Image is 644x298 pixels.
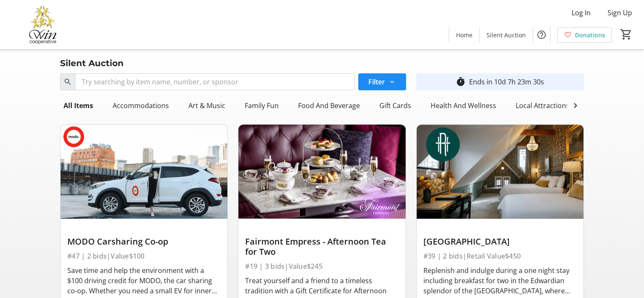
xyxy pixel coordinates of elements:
[608,8,632,18] span: Sign Up
[533,26,550,43] button: Help
[601,6,639,19] button: Sign Up
[109,97,172,114] div: Accommodations
[241,97,282,114] div: Family Fun
[423,237,577,247] div: [GEOGRAPHIC_DATA]
[456,77,466,87] mat-icon: timer_outline
[67,265,221,296] div: Save time and help the environment with a $100 driving credit for MODO, the car sharing co-op. Wh...
[427,97,500,114] div: Health And Wellness
[557,27,612,43] a: Donations
[376,97,415,114] div: Gift Cards
[469,77,544,87] div: Ends in 10d 7h 23m 30s
[75,73,355,90] input: Try searching by item name, number, or sponsor
[368,77,385,87] span: Filter
[295,97,363,114] div: Food And Beverage
[480,27,533,43] a: Silent Auction
[512,97,573,114] div: Local Attractions
[565,6,597,19] button: Log In
[456,31,473,39] span: Home
[60,97,97,114] div: All Items
[423,250,577,262] div: #39 | 2 bids | Retail Value $450
[575,31,605,39] span: Donations
[55,56,129,70] div: Silent Auction
[5,3,80,46] img: Victoria Women In Need Community Cooperative's Logo
[67,250,221,262] div: #47 | 2 bids | Value $100
[423,265,577,296] div: Replenish and indulge during a one night stay including breakfast for two in the Edwardian splend...
[417,125,583,219] img: Rosemead House Hotel
[572,8,591,18] span: Log In
[449,27,479,43] a: Home
[486,31,526,39] span: Silent Auction
[358,73,406,90] button: Filter
[185,97,229,114] div: Art & Music
[619,27,634,42] button: Cart
[67,237,221,247] div: MODO Carsharing Co-op
[245,237,398,257] div: Fairmont Empress - Afternoon Tea for Two
[245,260,398,272] div: #19 | 3 bids | Value $245
[61,125,227,219] img: MODO Carsharing Co-op
[238,125,405,219] img: Fairmont Empress - Afternoon Tea for Two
